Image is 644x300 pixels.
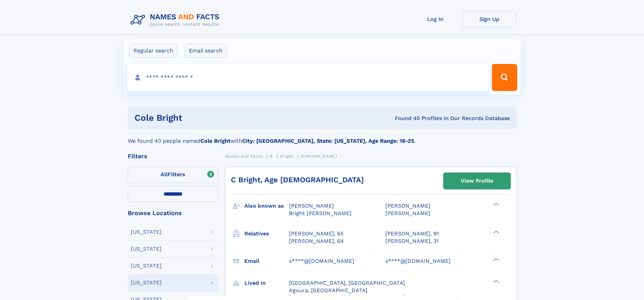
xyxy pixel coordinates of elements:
[244,277,289,289] h3: Lived in
[128,153,218,159] div: Filters
[408,11,462,27] a: Log In
[135,114,289,122] h1: cole bright
[289,203,334,209] span: [PERSON_NAME]
[385,230,439,237] a: [PERSON_NAME], 91
[289,237,344,245] a: [PERSON_NAME], 64
[231,176,364,184] a: C Bright, Age [DEMOGRAPHIC_DATA]
[131,263,162,269] div: [US_STATE]
[301,154,337,159] span: [PERSON_NAME]
[242,138,414,144] b: City: [GEOGRAPHIC_DATA], State: [US_STATE], Age Range: 18-25
[444,173,510,189] a: View Profile
[288,115,510,122] div: Found 40 Profiles In Our Records Database
[128,129,517,145] div: We found 40 people named with .
[244,200,289,212] h3: Also known as
[385,237,438,245] a: [PERSON_NAME], 31
[128,167,218,183] label: Filters
[462,11,517,27] a: Sign Up
[492,64,517,91] button: Search Button
[225,152,262,160] a: Names and Facts
[127,64,489,91] input: search input
[131,229,162,235] div: [US_STATE]
[280,152,293,160] a: Bright
[289,230,343,237] a: [PERSON_NAME], 65
[270,154,273,159] span: B
[492,257,500,261] div: ❯
[131,246,162,252] div: [US_STATE]
[492,230,500,234] div: ❯
[492,202,500,207] div: ❯
[461,173,493,189] div: View Profile
[131,280,162,285] div: [US_STATE]
[128,210,218,216] div: Browse Locations
[129,44,177,58] label: Regular search
[492,279,500,283] div: ❯
[289,210,352,216] span: Bright [PERSON_NAME]
[185,44,227,58] label: Email search
[289,280,405,286] span: [GEOGRAPHIC_DATA], [GEOGRAPHIC_DATA]
[200,138,231,144] b: Cole Bright
[161,171,168,178] span: All
[244,255,289,267] h3: Email
[270,152,273,160] a: B
[289,287,367,294] span: Agoura, [GEOGRAPHIC_DATA]
[280,154,293,159] span: Bright
[385,210,430,216] span: [PERSON_NAME]
[385,203,430,209] span: [PERSON_NAME]
[128,11,225,29] img: Logo Names and Facts
[244,228,289,239] h3: Relatives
